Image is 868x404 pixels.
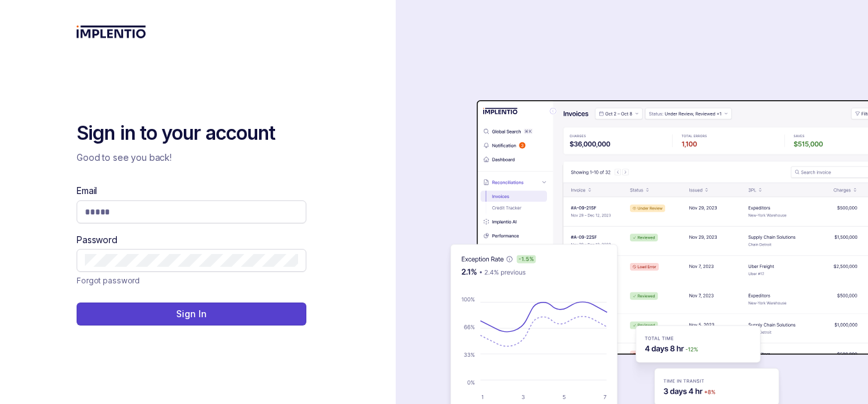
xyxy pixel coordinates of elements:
[77,274,140,287] a: Link Forgot password
[77,303,306,325] button: Sign In
[77,274,140,287] p: Forgot password
[77,121,306,146] h2: Sign in to your account
[77,234,117,246] label: Password
[77,151,306,164] p: Good to see you back!
[77,184,97,197] label: Email
[77,26,146,38] img: logo
[176,308,206,320] p: Sign In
